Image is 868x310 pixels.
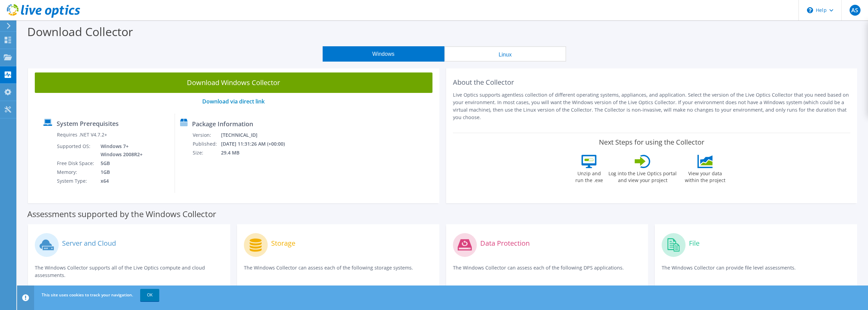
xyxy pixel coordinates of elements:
[689,240,700,247] label: File
[35,72,432,93] a: Download Windows Collector
[453,78,851,86] h2: About the Collector
[57,142,95,159] td: Supported OS:
[480,240,530,247] label: Data Protection
[35,264,223,279] p: The Windows Collector supports all of the Live Optics compute and cloud assessments.
[95,177,144,185] td: x64
[453,264,642,278] p: The Windows Collector can assess each of the following DPS applications.
[95,142,144,159] td: Windows 7+ Windows 2008R2+
[244,264,432,278] p: The Windows Collector can assess each of the following storage systems.
[27,24,133,39] label: Download Collector
[95,159,144,168] td: 5GB
[57,120,119,127] label: System Prerequisites
[27,211,216,217] label: Assessments supported by the Windows Collector
[192,120,253,127] label: Package Information
[221,131,294,140] td: [TECHNICAL_ID]
[57,131,107,138] label: Requires .NET V4.7.2+
[323,46,444,62] button: Windows
[573,168,605,184] label: Unzip and run the .exe
[192,131,221,140] td: Version:
[62,240,116,247] label: Server and Cloud
[221,140,294,148] td: [DATE] 11:31:26 AM (+00:00)
[95,168,144,177] td: 1GB
[140,289,159,301] a: OK
[57,177,95,185] td: System Type:
[57,159,95,168] td: Free Disk Space:
[807,7,813,13] svg: \n
[453,91,851,121] p: Live Optics supports agentless collection of different operating systems, appliances, and applica...
[662,264,850,278] p: The Windows Collector can provide file level assessments.
[850,5,860,16] span: AS
[608,168,677,184] label: Log into the Live Optics portal and view your project
[192,148,221,157] td: Size:
[680,168,730,184] label: View your data within the project
[271,240,295,247] label: Storage
[192,140,221,148] td: Published:
[57,168,95,177] td: Memory:
[202,98,265,105] a: Download via direct link
[444,46,566,62] button: Linux
[599,138,704,146] label: Next Steps for using the Collector
[221,148,294,157] td: 29.4 MB
[42,292,133,298] span: This site uses cookies to track your navigation.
